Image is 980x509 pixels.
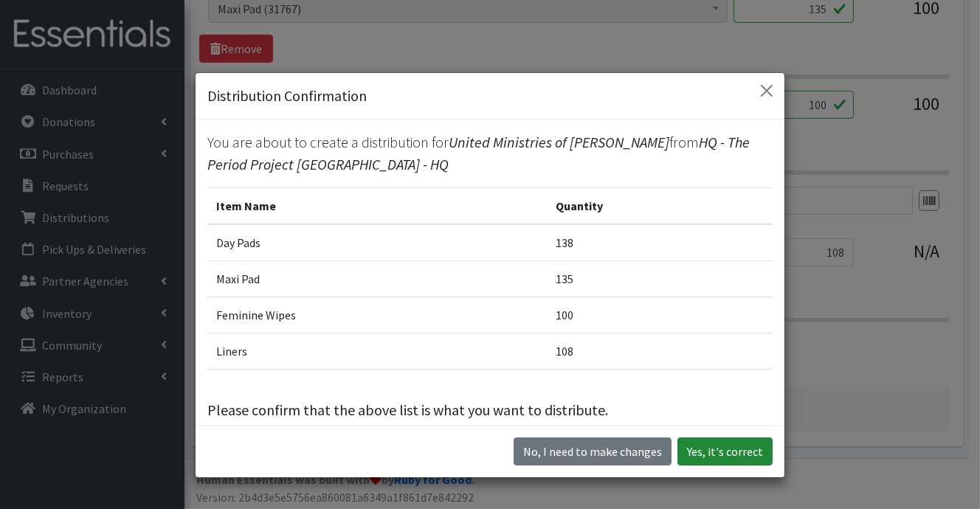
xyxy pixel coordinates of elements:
[547,224,773,261] td: 138
[449,133,669,151] span: United Ministries of [PERSON_NAME]
[514,437,672,465] button: No I need to make changes
[547,261,773,297] td: 135
[207,85,367,107] h5: Distribution Confirmation
[755,79,779,103] button: Close
[207,333,547,370] td: Liners
[677,437,773,465] button: Yes, it's correct
[207,188,547,225] th: Item Name
[207,131,773,176] p: You are about to create a distribution for from
[207,261,547,297] td: Maxi Pad
[547,333,773,370] td: 108
[207,297,547,333] td: Feminine Wipes
[547,297,773,333] td: 100
[207,399,773,421] p: Please confirm that the above list is what you want to distribute.
[547,188,773,225] th: Quantity
[207,224,547,261] td: Day Pads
